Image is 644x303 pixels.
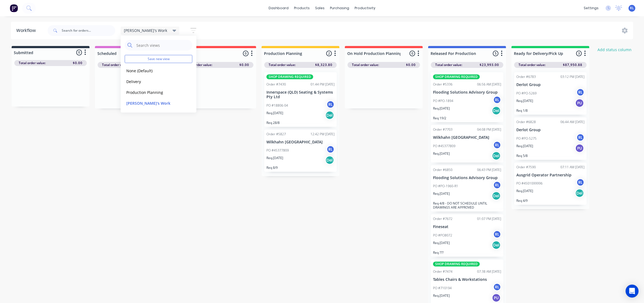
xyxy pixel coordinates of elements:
[433,82,453,87] div: Order #5336
[492,192,501,200] div: Del
[575,189,584,197] div: Del
[477,269,501,274] div: 07:38 AM [DATE]
[493,230,501,238] div: RL
[626,285,639,298] div: Open Intercom Messenger
[575,144,584,153] div: PU
[125,55,192,63] button: Save new view
[516,144,533,149] p: Req. [DATE]
[266,140,335,144] p: Wilkhahn [GEOGRAPHIC_DATA]
[433,184,458,189] p: PO #PO-1960-R1
[514,163,587,205] div: Order #759007:11 AM [DATE]Ausgrid Operator PartnershipPO #4501099996RLReq.[DATE]DelReq 4/9
[433,144,455,149] p: PO #45377809
[433,191,450,196] p: Req. [DATE]
[433,225,501,229] p: Fineseat
[477,167,501,172] div: 06:43 PM [DATE]
[315,62,332,67] span: $8,323.80
[576,133,584,141] div: RL
[266,74,313,79] div: SHOP DRAWING REQUIRED
[433,167,453,172] div: Order #6850
[516,98,533,103] p: Req. [DATE]
[575,99,584,107] div: PU
[269,62,296,67] span: Total order value:
[266,90,335,99] p: Innerspace (QLD) Seating & Systems Pty Ltd
[326,100,335,108] div: RL
[16,27,38,34] div: Workflow
[266,148,289,153] p: PO #45377809
[266,82,286,87] div: Order #7430
[327,4,352,12] div: purchasing
[563,62,582,67] span: $87,950.88
[125,89,182,95] button: Production Planning
[433,216,453,221] div: Order #7672
[516,108,584,113] p: Req 1/8
[516,173,584,177] p: Ausgrid Operator Partnership
[493,181,501,189] div: RL
[266,156,283,160] p: Req. [DATE]
[433,151,450,156] p: Req. [DATE]
[124,28,167,33] span: [PERSON_NAME]'s Work
[352,4,378,12] div: productivity
[560,120,584,124] div: 06:44 AM [DATE]
[311,82,335,87] div: 01:44 PM [DATE]
[514,72,587,115] div: Order #678303:12 PM [DATE]Derlot GroupPO #PO-5269RLReq.[DATE]PUReq 1/8
[433,135,501,140] p: Wilkhahn [GEOGRAPHIC_DATA]
[516,181,543,186] p: PO #4501099996
[493,283,501,291] div: RL
[493,141,501,149] div: RL
[518,62,546,67] span: Total order value:
[433,74,480,79] div: SHOP DRAWING REQUIRED
[125,68,182,74] button: None (Default)
[493,96,501,104] div: RL
[576,178,584,186] div: RL
[560,74,584,79] div: 03:12 PM [DATE]
[431,165,503,212] div: Order #685006:43 PM [DATE]Flooding Solutions Advisory GroupPO #PO-1960-R1RLReq.[DATE]DelReq 4/8 -...
[433,269,453,274] div: Order #7474
[311,132,335,137] div: 12:42 PM [DATE]
[433,233,452,238] p: PO #PO8072
[266,4,291,12] a: dashboard
[560,165,584,170] div: 07:11 AM [DATE]
[136,40,190,51] input: Search views
[516,154,584,158] p: Req 5/8
[492,106,501,115] div: Del
[516,120,536,124] div: Order #6828
[516,91,537,96] p: PO #PO-5269
[516,189,533,193] p: Req. [DATE]
[266,132,286,137] div: Order #5827
[477,82,501,87] div: 06:56 AM [DATE]
[433,293,450,298] p: Req. [DATE]
[185,62,212,67] span: Total order value:
[312,4,327,12] div: sales
[477,216,501,221] div: 01:07 PM [DATE]
[239,62,249,67] span: $0.00
[433,277,501,282] p: Tables Chairs & Workstations
[492,151,501,160] div: Del
[433,90,501,95] p: Flooding Solutions Advisory Group
[433,201,501,209] p: Req 4/8 - DO NOT SCHEDULE UNTIL DRAWINGS ARE APPROVED
[516,165,536,170] div: Order #7590
[62,25,115,36] input: Search for orders...
[102,62,129,67] span: Total order value:
[433,251,501,255] p: Req ???
[266,103,288,108] p: PO #18806-04
[73,61,82,65] span: $0.00
[431,72,503,122] div: SHOP DRAWING REQUIREDOrder #533606:56 AM [DATE]Flooding Solutions Advisory GroupPO #PO-1894RLReq....
[630,6,634,11] span: RL
[433,286,452,291] p: PO #710194
[492,241,501,249] div: Del
[433,98,453,103] p: PO #PO-1894
[10,4,18,12] img: Factory
[433,241,450,245] p: Req. [DATE]
[514,117,587,160] div: Order #682806:44 AM [DATE]Derlot GroupPO #PO-5275RLReq.[DATE]PUReq 5/8
[516,83,584,87] p: Derlot Group
[480,62,499,67] span: $23,993.00
[406,62,416,67] span: $0.00
[435,62,462,67] span: Total order value:
[433,116,501,120] p: Req 19/2
[433,262,480,266] div: SHOP DRAWING REQUIRED
[433,127,453,132] div: Order #7703
[352,62,379,67] span: Total order value:
[433,106,450,111] p: Req. [DATE]
[125,78,182,85] button: Delivery
[516,74,536,79] div: Order #6783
